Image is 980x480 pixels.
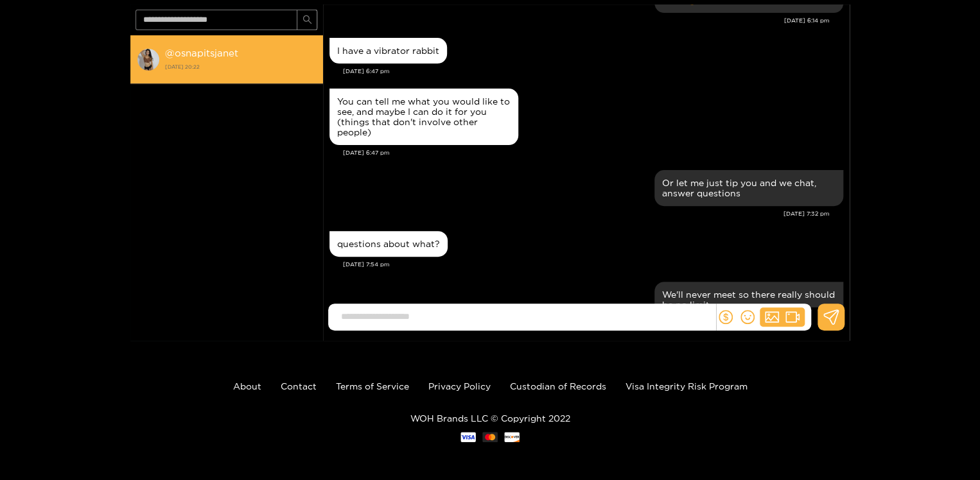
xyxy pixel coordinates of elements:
[302,15,312,26] span: search
[165,47,238,58] strong: @ osnapitsjanet
[785,310,800,324] span: video-camera
[510,381,606,391] a: Custodian of Records
[281,381,317,391] a: Contact
[428,381,491,391] a: Privacy Policy
[329,231,448,257] div: Sep. 23, 7:54 pm
[716,307,735,327] button: dollar
[297,10,317,30] button: search
[329,16,830,25] div: [DATE] 6:14 pm
[337,96,511,137] div: You can tell me what you would like to see, and maybe I can do it for you (things that don't invo...
[343,260,843,269] div: [DATE] 7:54 pm
[654,282,843,318] div: Sep. 23, 8:22 pm
[740,310,755,324] span: smile
[662,178,836,198] div: Or let me just tip you and we chat, answer questions
[165,61,317,73] strong: [DATE] 20:22
[765,310,779,324] span: picture
[343,148,843,157] div: [DATE] 6:47 pm
[626,381,748,391] a: Visa Integrity Risk Program
[336,381,409,391] a: Terms of Service
[662,289,836,310] div: We'll never meet so there really should be no limit
[343,67,843,76] div: [DATE] 6:47 pm
[337,239,440,249] div: questions about what?
[329,209,830,218] div: [DATE] 7:32 pm
[233,381,261,391] a: About
[137,48,160,71] img: conversation
[654,170,843,206] div: Sep. 23, 7:32 pm
[760,307,805,327] button: picturevideo-camera
[337,46,439,56] div: I have a vibrator rabbit
[329,38,447,64] div: Sep. 23, 6:47 pm
[329,89,518,145] div: Sep. 23, 6:47 pm
[719,310,733,324] span: dollar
